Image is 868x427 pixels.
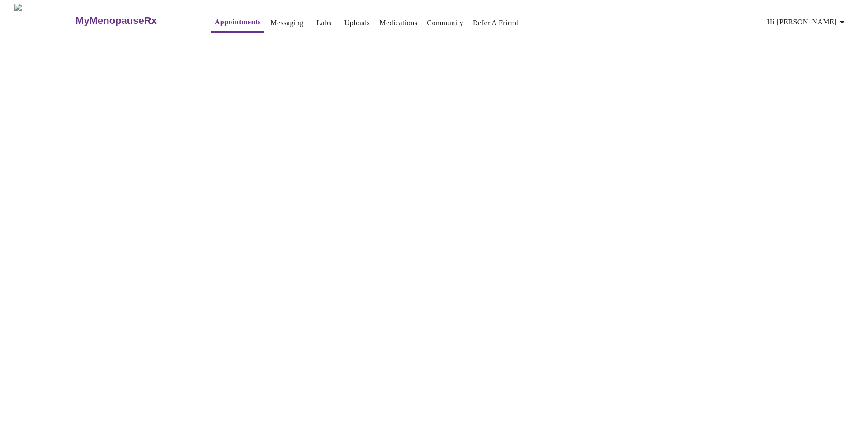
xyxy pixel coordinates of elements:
button: Community [423,14,467,32]
a: Community [427,17,463,29]
a: MyMenopauseRx [75,5,193,37]
a: Labs [316,17,331,29]
img: MyMenopauseRx Logo [14,4,75,38]
button: Uploads [341,14,374,32]
h3: MyMenopauseRx [75,15,157,27]
a: Uploads [344,17,370,29]
a: Refer a Friend [473,17,519,29]
button: Messaging [267,14,307,32]
span: Hi [PERSON_NAME] [767,16,848,28]
button: Hi [PERSON_NAME] [764,13,851,31]
a: Messaging [270,17,303,29]
a: Appointments [215,16,261,28]
button: Refer a Friend [469,14,523,32]
button: Medications [376,14,421,32]
a: Medications [379,17,417,29]
button: Labs [310,14,339,32]
button: Appointments [211,13,264,33]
